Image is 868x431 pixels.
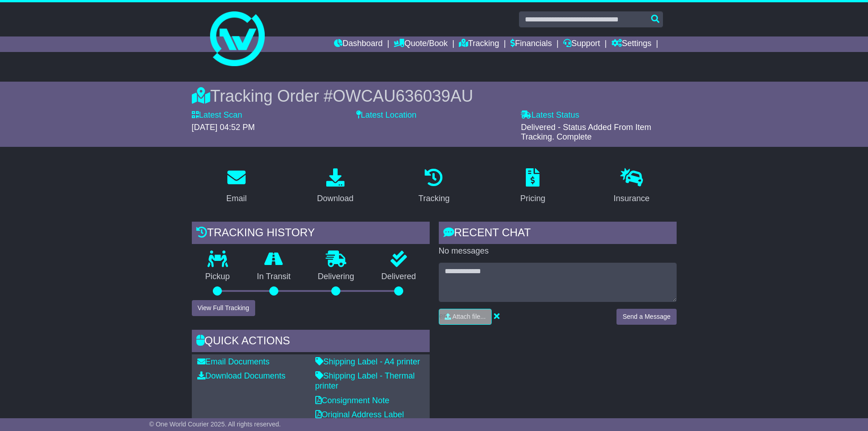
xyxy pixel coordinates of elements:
[368,272,430,282] p: Delivered
[226,192,247,205] div: Email
[394,36,447,52] a: Quote/Book
[439,222,677,246] div: RECENT CHAT
[317,192,354,205] div: Download
[521,123,651,142] span: Delivered - Status Added From Item Tracking. Complete
[192,110,242,120] label: Latest Scan
[197,357,270,366] a: Email Documents
[608,165,656,208] a: Insurance
[315,371,415,390] a: Shipping Label - Thermal printer
[315,396,390,405] a: Consignment Note
[614,192,650,205] div: Insurance
[149,421,281,428] span: © One World Courier 2025. All rights reserved.
[356,110,416,120] label: Latest Location
[563,36,600,52] a: Support
[220,165,252,208] a: Email
[521,110,579,120] label: Latest Status
[334,36,383,52] a: Dashboard
[192,86,677,106] div: Tracking Order #
[304,272,368,282] p: Delivering
[243,272,304,282] p: In Transit
[192,123,255,132] span: [DATE] 04:52 PM
[439,246,677,256] p: No messages
[459,36,499,52] a: Tracking
[311,165,360,208] a: Download
[510,36,552,52] a: Financials
[315,410,404,419] a: Original Address Label
[514,165,551,208] a: Pricing
[192,272,244,282] p: Pickup
[418,192,449,205] div: Tracking
[192,330,430,354] div: Quick Actions
[333,87,473,105] span: OWCAU636039AU
[611,36,652,52] a: Settings
[520,192,545,205] div: Pricing
[616,309,676,325] button: Send a Message
[197,371,286,380] a: Download Documents
[412,165,455,208] a: Tracking
[192,222,430,246] div: Tracking history
[192,300,255,316] button: View Full Tracking
[315,357,420,366] a: Shipping Label - A4 printer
